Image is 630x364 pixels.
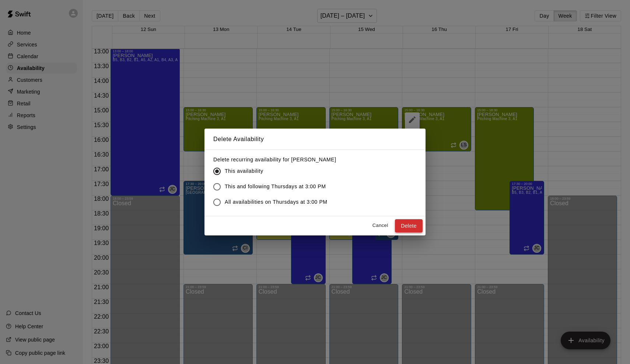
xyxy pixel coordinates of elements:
button: Cancel [368,220,392,231]
span: This availability [225,167,263,175]
label: Delete recurring availability for [PERSON_NAME] [213,156,336,163]
span: This and following Thursdays at 3:00 PM [225,183,326,190]
h2: Delete Availability [204,129,426,150]
button: Delete [395,219,423,233]
span: All availabilities on Thursdays at 3:00 PM [225,198,328,206]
